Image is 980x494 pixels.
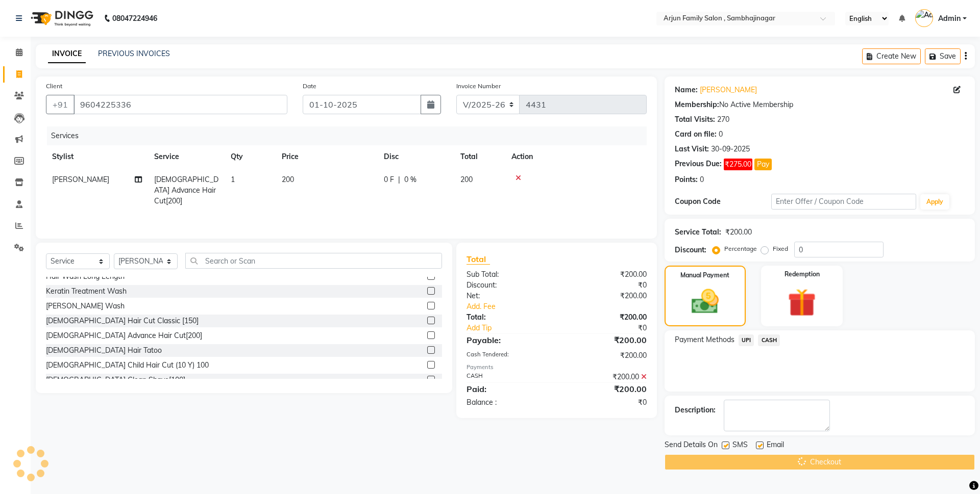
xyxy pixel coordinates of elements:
span: 0 % [404,174,416,185]
div: [PERSON_NAME] Wash [46,301,125,311]
div: Service Total: [675,227,721,238]
button: Create New [862,48,921,64]
div: [DEMOGRAPHIC_DATA] Child Hair Cut (10 Y) 100 [46,360,209,371]
span: Admin [938,13,961,24]
span: 200 [282,175,294,184]
div: 0 [719,129,723,140]
input: Enter Offer / Coupon Code [771,194,916,210]
div: Card on file: [675,129,717,140]
div: Payable: [459,334,556,346]
div: ₹200.00 [556,383,654,395]
span: Send Details On [665,439,718,452]
span: 1 [231,175,235,184]
div: ₹200.00 [556,350,654,361]
label: Redemption [785,270,820,279]
span: [DEMOGRAPHIC_DATA] Advance Hair Cut[200] [154,175,218,205]
a: INVOICE [48,45,86,63]
div: Keratin Treatment Wash [46,286,127,297]
span: Total [467,254,490,265]
label: Invoice Number [456,82,501,91]
th: Service [148,145,225,168]
th: Stylist [46,145,148,168]
div: Description: [675,405,716,415]
label: Fixed [773,244,788,253]
div: [DEMOGRAPHIC_DATA] Advance Hair Cut[200] [46,330,202,341]
div: ₹0 [556,397,654,408]
label: Percentage [724,244,757,253]
div: ₹0 [573,323,654,333]
div: ₹200.00 [556,334,654,346]
div: Discount: [675,245,706,255]
div: ₹200.00 [556,312,654,323]
div: Total: [459,312,556,323]
th: Price [276,145,378,168]
span: SMS [732,439,748,452]
div: Payments [467,363,647,372]
span: ₹275.00 [724,159,752,170]
button: +91 [46,95,75,114]
div: Discount: [459,280,556,291]
label: Client [46,82,62,91]
div: Services [47,126,654,145]
div: ₹200.00 [725,227,752,238]
div: 270 [717,114,729,125]
th: Action [505,145,647,168]
span: [PERSON_NAME] [52,175,109,184]
input: Search by Name/Mobile/Email/Code [73,95,287,114]
div: ₹200.00 [556,372,654,382]
div: Membership: [675,99,719,110]
div: No Active Membership [675,99,965,110]
img: _cash.svg [683,286,727,317]
div: Cash Tendered: [459,350,556,361]
div: [DEMOGRAPHIC_DATA] Hair Cut Classic [150] [46,316,199,326]
div: Name: [675,85,698,95]
div: 0 [700,174,704,185]
div: ₹0 [556,280,654,291]
th: Total [454,145,505,168]
div: Previous Due: [675,159,722,170]
div: Points: [675,174,698,185]
div: ₹200.00 [556,269,654,280]
a: Add Tip [459,323,573,333]
div: 30-09-2025 [711,144,750,154]
img: Admin [915,9,933,27]
span: CASH [758,334,780,346]
a: PREVIOUS INVOICES [98,49,170,58]
span: Payment Methods [675,334,734,345]
span: UPI [739,334,754,346]
span: 0 F [384,174,394,185]
div: ₹200.00 [556,291,654,301]
div: Net: [459,291,556,301]
a: Add. Fee [459,301,654,312]
div: [DEMOGRAPHIC_DATA] Hair Tatoo [46,345,162,356]
div: Hair Wash Long Length [46,271,125,282]
img: logo [26,4,96,33]
div: CASH [459,372,556,382]
div: Paid: [459,383,556,395]
span: Email [767,439,784,452]
button: Apply [920,194,949,210]
label: Date [303,82,316,91]
a: [PERSON_NAME] [700,85,757,95]
span: 200 [460,175,473,184]
div: Balance : [459,397,556,408]
span: | [398,174,400,185]
div: [DEMOGRAPHIC_DATA] Clean Shave[100] [46,375,185,385]
th: Qty [225,145,276,168]
b: 08047224946 [112,4,157,33]
button: Pay [754,159,772,170]
div: Sub Total: [459,269,556,280]
img: _gift.svg [779,285,825,320]
label: Manual Payment [680,271,729,280]
div: Coupon Code [675,196,771,207]
div: Total Visits: [675,114,715,125]
button: Save [925,48,961,64]
th: Disc [378,145,454,168]
div: Last Visit: [675,144,709,154]
input: Search or Scan [185,253,442,269]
